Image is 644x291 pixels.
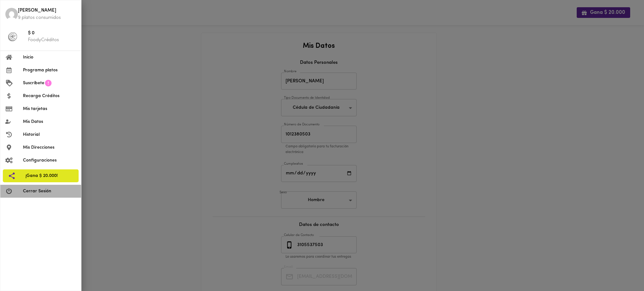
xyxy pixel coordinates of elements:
[23,54,76,61] span: Inicio
[23,93,76,99] span: Recarga Créditos
[23,80,44,86] span: Suscríbete
[18,14,76,21] p: 9 platos consumidos
[23,67,76,74] span: Programa platos
[18,7,76,14] span: [PERSON_NAME]
[28,37,76,43] p: FoodyCréditos
[23,106,76,112] span: Mis tarjetas
[28,30,76,37] span: $ 0
[25,173,74,179] span: ¡Gana $ 20.000!
[23,157,76,164] span: Configuraciones
[23,118,76,125] span: Mis Datos
[608,255,638,285] iframe: Messagebird Livechat Widget
[8,32,17,41] img: foody-creditos-black.png
[23,188,76,195] span: Cerrar Sesión
[23,144,76,151] span: Mis Direcciones
[23,131,76,138] span: Historial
